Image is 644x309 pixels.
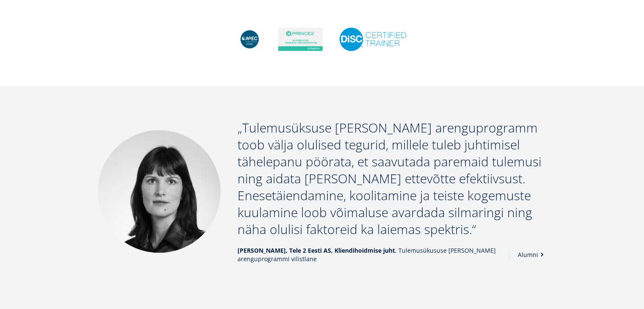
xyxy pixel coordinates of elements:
img: Prince2 [278,28,323,51]
a: Alumni [518,251,547,259]
span: , Tulemusükususe [PERSON_NAME] arenguprogrammi vilistlane [238,246,500,263]
a: DiSC sertifitseeritud esindaja Eestis [340,28,406,51]
img: Kristi Kippa Tulemusükususe juhi arenguprogrammi vilistlane [98,130,221,253]
em: Tulemusüksuse [PERSON_NAME] arenguprogramm toob välja olulised tegurid, millele tuleb juhtimisel ... [238,119,542,238]
img: DiSC sertifitseeritud esindaja EBS [340,28,406,51]
img: Aoec Estonia [238,28,261,51]
strong: [PERSON_NAME], Tele 2 Eesti AS, Kliendihoidmise juht [238,246,395,254]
